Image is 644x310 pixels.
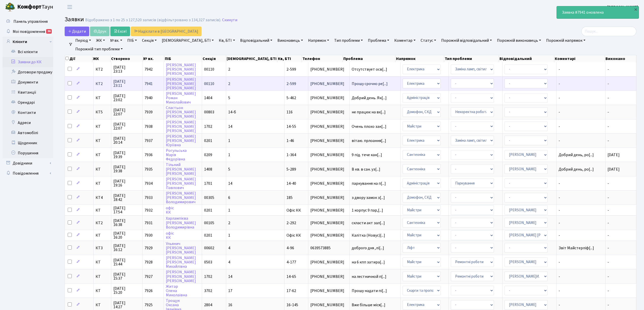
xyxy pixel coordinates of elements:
[352,233,385,238] span: Калітка (Новус)[...]
[204,109,214,115] span: 00803
[204,138,212,143] span: 0201
[166,105,196,119] a: Сластьон[PERSON_NAME][PERSON_NAME]
[166,255,196,269] a: [PERSON_NAME][PERSON_NAME]Михайлівна
[65,15,84,24] span: Заявки
[310,208,347,212] span: [PHONE_NUMBER]
[559,67,603,71] span: -
[310,275,347,279] span: [PHONE_NUMBER]
[352,95,387,101] span: Добрий день. Як[...]
[310,289,347,293] span: [PHONE_NUMBER]
[352,220,385,226] span: скласти акт зал[...]
[287,138,294,143] span: 1-46
[17,3,42,11] b: Комфорт
[96,303,109,307] span: КТ
[3,47,53,57] a: Всі клієнти
[204,220,214,226] span: 00105
[275,36,305,45] a: Виконавець
[3,138,53,148] a: Щоденник
[310,181,347,185] span: [PHONE_NUMBER]
[204,81,214,87] span: 00110
[310,260,347,264] span: [PHONE_NUMBER]
[559,139,603,143] span: -
[3,16,53,27] a: Панель управління
[310,167,347,171] span: [PHONE_NUMBER]
[228,138,230,143] span: 1
[3,148,53,158] a: Порушення
[607,302,609,308] span: -
[145,124,153,129] span: 7938
[607,288,609,294] span: -
[352,288,387,294] span: Прошу надати пі[...]
[366,36,391,45] a: Проблема
[204,233,212,238] span: 0201
[352,81,388,87] span: Прошу срочно ре[...]
[85,18,221,23] div: Відображено з 1 по 25 з 127,520 записів (відфільтровано з 134,327 записів).
[145,167,153,172] span: 7935
[96,67,109,71] span: КТ2
[607,95,609,101] span: -
[544,36,587,45] a: Порожній напрямок
[145,220,153,226] span: 7931
[204,274,212,279] span: 1702
[228,67,230,72] span: 2
[277,55,302,62] th: Кв, БТІ
[3,27,53,37] a: Мої повідомлення36
[204,95,212,101] span: 1404
[145,259,153,265] span: 7928
[113,179,140,187] span: [DATE] 19:16
[166,270,196,284] a: [PERSON_NAME][PERSON_NAME][PERSON_NAME]
[145,233,153,238] span: 7930
[96,139,109,143] span: КТ
[3,67,53,77] a: Договори продажу
[113,65,140,73] span: [DATE] 23:13
[607,138,609,143] span: -
[96,96,109,100] span: КТ
[228,109,236,115] span: 14-б
[3,128,53,138] a: Автомобілі
[419,36,438,45] a: Статус
[238,36,274,45] a: Відповідальний
[113,194,140,202] span: [DATE] 18:42
[633,7,638,12] div: ×
[562,10,604,15] strong: Заявка #7941 оновлена
[352,124,386,129] span: Очень плохо зак[...]
[607,152,620,158] span: [DATE]
[73,45,125,53] a: Порожній тип проблеми
[310,125,347,129] span: [PHONE_NUMBER]
[607,245,609,251] span: -
[145,195,153,200] span: 7933
[96,181,109,185] span: КТ
[145,95,153,101] span: 7940
[65,55,92,62] th: Дії
[607,195,609,200] span: -
[306,36,331,45] a: Напрямок
[607,181,609,186] span: -
[166,241,196,255] a: Ульянич[PERSON_NAME][PERSON_NAME]
[113,136,140,144] span: [DATE] 20:14
[607,4,638,10] a: [PERSON_NAME]
[352,167,380,172] span: В кв. в сан. уз[...]
[352,152,382,158] span: 9 під. тече кан[...]
[607,81,609,87] span: -
[287,167,296,172] span: 5-289
[166,62,196,76] a: [PERSON_NAME][PERSON_NAME][PERSON_NAME]
[5,2,15,12] img: logo.png
[310,233,347,237] span: [PHONE_NUMBER]
[559,245,594,251] span: Звіт Майстерліф[...]
[228,288,232,294] span: 17
[166,77,196,91] a: [PERSON_NAME][PERSON_NAME][PERSON_NAME]
[287,274,296,279] span: 14-65
[559,96,603,100] span: -
[145,274,153,279] span: 7927
[352,245,384,251] span: доброго дня ,лі[...]
[559,260,603,264] span: -
[396,55,444,62] th: Напрямок
[96,167,109,171] span: КТ
[96,125,109,129] span: КТ
[166,176,196,191] a: [PERSON_NAME][PERSON_NAME]Павлович
[96,289,109,293] span: КТ
[559,152,594,158] span: Добрий день, ро[...]
[226,55,277,62] th: [DEMOGRAPHIC_DATA], БТІ
[73,36,93,45] a: Період
[559,181,603,185] span: -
